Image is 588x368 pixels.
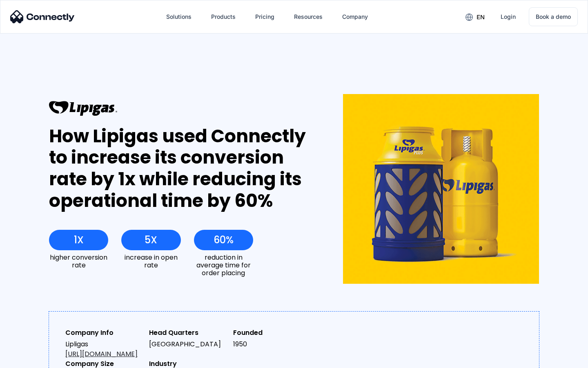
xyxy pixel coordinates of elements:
a: Pricing [249,7,281,27]
div: 1950 [233,339,310,349]
div: higher conversion rate [49,254,108,269]
a: [URL][DOMAIN_NAME] [65,349,138,359]
aside: Language selected: English [8,354,49,365]
div: reduction in average time for order placing [194,254,253,277]
div: 1X [74,234,84,246]
div: increase in open rate [121,254,180,269]
div: Login [501,11,516,22]
div: Lipligas [65,339,143,359]
a: Book a demo [529,7,578,26]
div: Pricing [255,11,274,22]
div: 60% [214,234,234,246]
div: 5X [145,234,157,246]
div: Company [342,11,368,22]
div: en [477,11,485,23]
a: Login [494,7,522,27]
div: Founded [233,328,310,338]
ul: Language list [16,354,49,365]
div: [GEOGRAPHIC_DATA] [149,339,226,349]
img: Connectly Logo [10,10,75,23]
div: Products [211,11,236,22]
div: Company Info [65,328,143,338]
div: Solutions [166,11,192,22]
div: How Lipigas used Connectly to increase its conversion rate by 1x while reducing its operational t... [49,126,313,212]
div: Head Quarters [149,328,226,338]
div: Resources [294,11,323,22]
